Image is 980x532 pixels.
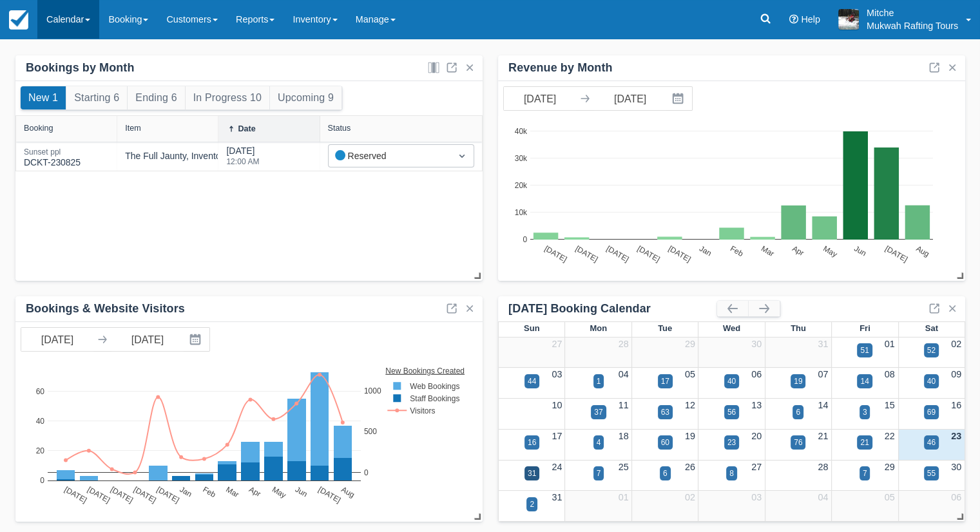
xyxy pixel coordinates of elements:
[21,86,66,109] button: New 1
[951,462,961,472] a: 30
[597,468,601,479] div: 7
[528,468,536,479] div: 31
[508,301,717,316] div: [DATE] Booking Calendar
[818,462,828,472] a: 28
[66,86,127,109] button: Starting 6
[456,149,468,162] span: Dropdown icon
[552,492,562,502] a: 31
[504,87,576,110] input: Start Date
[24,148,81,156] div: Sunset ppl
[9,10,28,30] img: checkfront-main-nav-mini-logo.png
[818,492,828,502] a: 04
[927,406,936,418] div: 69
[594,87,666,110] input: End Date
[685,339,695,349] a: 29
[270,86,341,109] button: Upcoming 9
[727,375,736,387] div: 40
[885,431,895,441] a: 22
[619,400,629,410] a: 11
[838,9,859,30] img: A1
[619,431,629,441] a: 18
[951,431,961,441] a: 23
[796,406,800,418] div: 6
[186,86,269,109] button: In Progress 10
[111,328,184,351] input: End Date
[590,323,607,333] span: Mon
[885,369,895,379] a: 08
[951,369,961,379] a: 09
[791,323,806,333] span: Thu
[661,406,669,418] div: 63
[125,149,280,163] div: The Full Jaunty, Inventory Control Item
[128,86,184,109] button: Ending 6
[663,468,668,479] div: 6
[925,323,938,333] span: Sat
[863,406,867,418] div: 3
[885,339,895,349] a: 01
[658,323,672,333] span: Tue
[226,158,259,166] div: 12:00 AM
[927,375,936,387] div: 40
[597,437,601,448] div: 4
[860,375,869,387] div: 14
[951,492,961,502] a: 06
[385,366,465,375] text: New Bookings Created
[951,339,961,349] a: 02
[552,462,562,472] a: 24
[751,431,762,441] a: 20
[927,345,936,356] div: 52
[26,301,185,316] div: Bookings & Website Visitors
[594,406,602,418] div: 37
[524,323,539,333] span: Sun
[794,437,802,448] div: 76
[335,149,444,163] div: Reserved
[685,492,695,502] a: 02
[552,400,562,410] a: 10
[528,375,536,387] div: 44
[727,406,736,418] div: 56
[867,19,958,32] p: Mukwah Rafting Tours
[867,6,958,19] p: Mitche
[685,431,695,441] a: 19
[801,14,820,24] span: Help
[751,462,762,472] a: 27
[927,437,936,448] div: 46
[727,437,736,448] div: 23
[789,15,798,24] i: Help
[619,369,629,379] a: 04
[685,400,695,410] a: 12
[26,61,135,75] div: Bookings by Month
[597,375,601,387] div: 1
[552,431,562,441] a: 17
[818,339,828,349] a: 31
[927,468,936,479] div: 55
[885,492,895,502] a: 05
[685,462,695,472] a: 26
[528,437,536,448] div: 16
[794,375,802,387] div: 19
[666,87,692,110] button: Interact with the calendar and add the check-in date for your trip.
[863,468,867,479] div: 7
[951,400,961,410] a: 16
[24,153,81,159] a: Sunset pplDCKT-230825
[661,437,669,448] div: 60
[885,400,895,410] a: 15
[751,400,762,410] a: 13
[24,124,53,133] div: Booking
[751,339,762,349] a: 30
[24,148,81,169] div: DCKT-230825
[619,339,629,349] a: 28
[729,468,734,479] div: 8
[751,369,762,379] a: 06
[184,328,209,351] button: Interact with the calendar and add the check-in date for your trip.
[226,144,259,173] div: [DATE]
[619,492,629,502] a: 01
[238,124,255,133] div: Date
[328,124,351,133] div: Status
[619,462,629,472] a: 25
[685,369,695,379] a: 05
[508,61,612,75] div: Revenue by Month
[860,437,869,448] div: 21
[125,124,141,133] div: Item
[818,400,828,410] a: 14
